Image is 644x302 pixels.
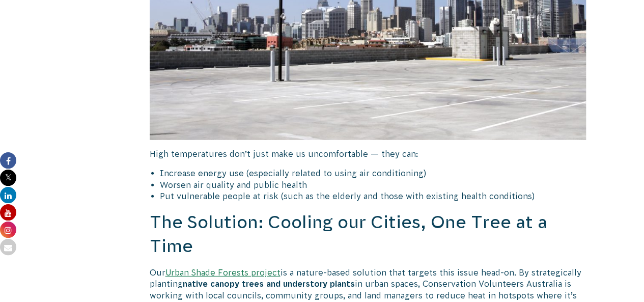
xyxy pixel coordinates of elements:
li: Worsen air quality and public health [160,179,586,190]
li: Put vulnerable people at risk (such as the elderly and those with existing health conditions) [160,190,586,202]
li: Increase energy use (especially related to using air conditioning) [160,168,586,179]
strong: native canopy trees and understory plants [183,279,355,288]
p: High temperatures don’t just make us uncomfortable — they can: [150,148,586,159]
h2: The Solution: Cooling our Cities, One Tree at a Time [150,210,586,259]
a: Urban Shade Forests project [165,268,281,277]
